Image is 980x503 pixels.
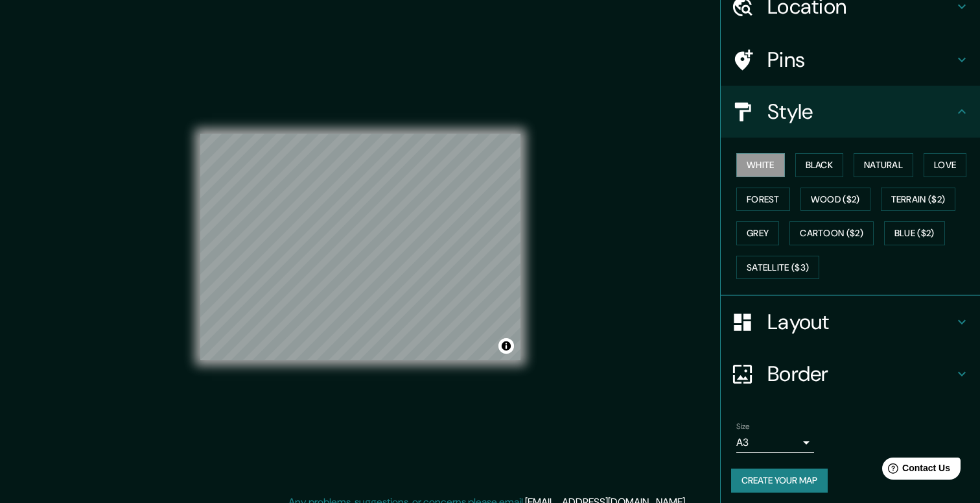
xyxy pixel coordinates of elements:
[800,188,870,212] button: Wood ($2)
[721,296,980,348] div: Layout
[736,221,779,245] button: Grey
[736,432,814,453] div: A3
[767,309,954,335] h4: Layout
[736,188,790,212] button: Forest
[795,153,844,177] button: Black
[721,348,980,400] div: Border
[721,34,980,86] div: Pins
[736,421,750,432] label: Size
[767,361,954,387] h4: Border
[881,188,956,212] button: Terrain ($2)
[924,153,966,177] button: Love
[854,153,913,177] button: Natural
[865,452,966,489] iframe: Help widget launcher
[767,47,954,73] h4: Pins
[498,338,514,354] button: Toggle attribution
[731,469,828,493] button: Create your map
[736,256,819,280] button: Satellite ($3)
[200,134,520,360] canvas: Map
[884,221,945,245] button: Blue ($2)
[789,221,874,245] button: Cartoon ($2)
[736,153,785,177] button: White
[721,86,980,138] div: Style
[767,99,954,125] h4: Style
